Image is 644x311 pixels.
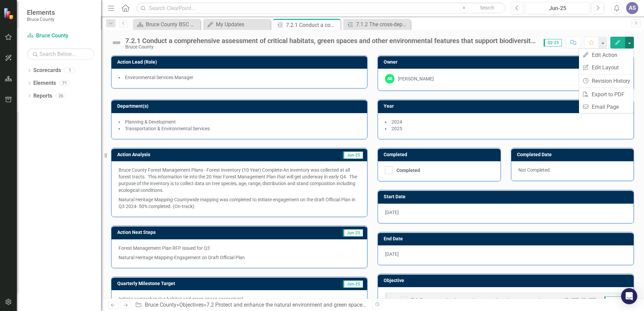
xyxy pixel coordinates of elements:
h3: Start Date [384,194,630,199]
p: Initiate comprehensive habitat and green space assessment [119,296,360,302]
div: Bruce County BSC Welcome Page [146,20,199,29]
p: Forest Management Plan RFP issued for Q3 [119,245,360,253]
div: [PERSON_NAME] [398,75,434,82]
div: 7.2.1 Conduct a comprehensive assessment of critical habitats, green spaces and other environment... [286,21,339,29]
span: Planning & Development [125,119,176,125]
p: Bruce County Forest Management Plans - Forest Inventory (10 Year) Complete-An inventory was colle... [119,167,360,195]
button: AS [626,2,638,14]
a: 7.1.2 The cross-departmental team will: Conduct a needs assessment to identify gaps and opportuni... [345,20,409,29]
h3: Completed [384,152,497,157]
a: Bruce County BSC Welcome Page [135,20,199,29]
a: Edit Layout [579,61,634,74]
button: Jun-25 [525,2,590,14]
small: [DATE] - [DATE] [565,297,596,303]
h3: Owner [384,60,630,65]
a: Edit Action [579,49,634,61]
input: Search Below... [27,48,94,60]
span: [DATE] [385,251,399,257]
a: 7.2 Protect and enhance the natural environment and green spaces in the County. [206,302,399,308]
a: Bruce County [27,32,94,40]
a: Scorecards [33,67,61,74]
h3: Quarterly Milestone Target [117,281,298,286]
div: 1 [64,68,75,73]
h3: Completed Date [517,152,631,157]
span: 2025 [391,126,402,131]
input: Search ClearPoint... [136,2,506,14]
div: AB [385,74,394,83]
span: Jun-25 [343,151,363,159]
span: Elements [27,8,55,16]
a: Objectives [179,302,204,308]
a: Export to PDF [579,88,634,101]
span: Search [480,5,494,10]
a: Email Page [579,101,634,113]
h3: Objective [384,278,630,283]
p: Natural Heritage Mapping-Countywide mapping was completed to initiate engagement on the draft Off... [119,195,360,210]
div: Bruce County [125,44,537,49]
div: Open Intercom Messenger [621,288,637,304]
div: Jun-25 [528,4,587,12]
a: Reports [33,92,52,100]
div: 71 [59,80,70,86]
a: Revision History [579,75,634,87]
h3: Action Lead (Role) [117,60,364,65]
img: Not Defined [111,37,122,48]
span: Q2-25 [604,297,622,304]
h3: Department(s) [117,104,364,109]
div: My Updates [216,20,269,29]
span: Jun-25 [343,229,363,237]
h3: Action Analysis [117,152,268,157]
div: 26 [56,93,66,99]
span: Jun-25 [343,280,363,288]
div: » » » [135,301,367,309]
span: Q2-25 [544,39,562,46]
h3: Year [384,104,630,109]
button: Search [471,3,504,13]
a: My Updates [205,20,269,29]
span: Environmental Services Manager [125,75,193,80]
small: Bruce County [27,16,55,22]
p: Natural Heritage Mapping-Engagement on Draft Official Plan [119,253,360,261]
h3: Action Next Steps [117,230,277,235]
h3: End Date [384,236,630,241]
a: Elements [33,79,56,87]
img: Not Defined [389,296,397,304]
img: ClearPoint Strategy [3,8,15,20]
span: Transportation & Environmental Services [125,126,210,131]
span: [DATE] [385,210,399,215]
a: Bruce County [145,302,176,308]
div: 7.2.1 Conduct a comprehensive assessment of critical habitats, green spaces and other environment... [125,37,537,44]
div: 7.1.2 The cross-departmental team will: Conduct a needs assessment to identify gaps and opportuni... [356,20,409,29]
span: 2024 [391,119,402,125]
div: Not Completed [511,161,634,181]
